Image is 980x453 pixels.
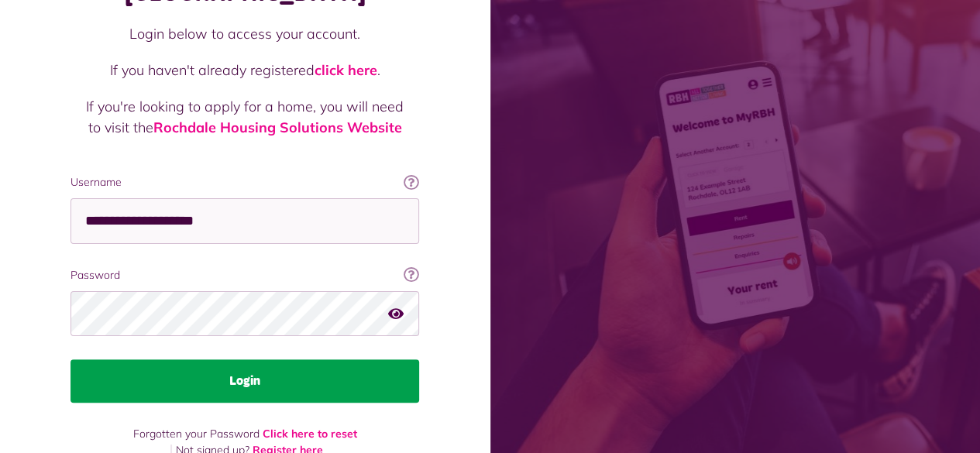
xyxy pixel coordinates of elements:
[263,427,357,441] a: Click here to reset
[70,359,419,403] button: Login
[70,174,419,190] label: Username
[70,267,419,283] label: Password
[86,60,404,81] p: If you haven't already registered .
[86,23,404,44] p: Login below to access your account.
[315,61,377,79] a: click here
[153,118,402,136] a: Rochdale Housing Solutions Website
[133,427,260,441] span: Forgotten your Password
[86,96,404,138] p: If you're looking to apply for a home, you will need to visit the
